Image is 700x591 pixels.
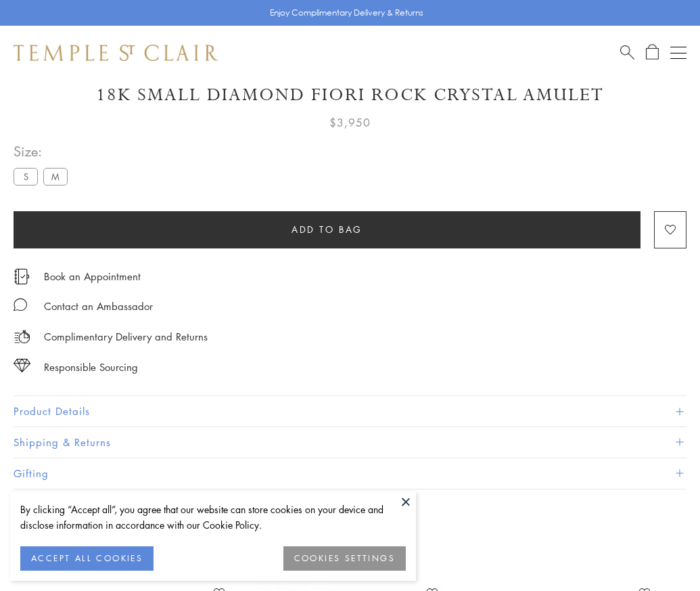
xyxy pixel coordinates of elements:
h1: 18K Small Diamond Fiori Rock Crystal Amulet [14,83,686,107]
img: MessageIcon-01_2.svg [14,298,27,311]
img: icon_delivery.svg [14,328,30,345]
img: icon_sourcing.svg [14,359,30,372]
button: COOKIES SETTINGS [283,546,406,571]
button: ACCEPT ALL COOKIES [20,546,154,571]
img: Temple St. Clair [14,45,218,61]
img: icon_appointment.svg [14,269,30,284]
p: Enjoy Complimentary Delivery & Returns [270,6,423,20]
span: $3,950 [329,114,371,131]
button: Product Details [14,396,686,426]
a: Search [620,44,634,61]
span: Add to bag [291,222,363,237]
button: Gifting [14,458,686,489]
a: Book an Appointment [44,269,141,284]
p: Complimentary Delivery and Returns [44,328,208,345]
button: Shipping & Returns [14,427,686,458]
label: S [14,168,38,185]
button: Add to bag [14,211,640,248]
div: Responsible Sourcing [44,359,138,376]
div: Contact an Ambassador [44,298,153,315]
span: Size: [14,140,73,162]
button: Open navigation [670,45,686,61]
label: M [43,168,68,185]
a: Open Shopping Bag [646,44,659,61]
div: By clicking “Accept all”, you agree that our website can store cookies on your device and disclos... [20,502,406,533]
